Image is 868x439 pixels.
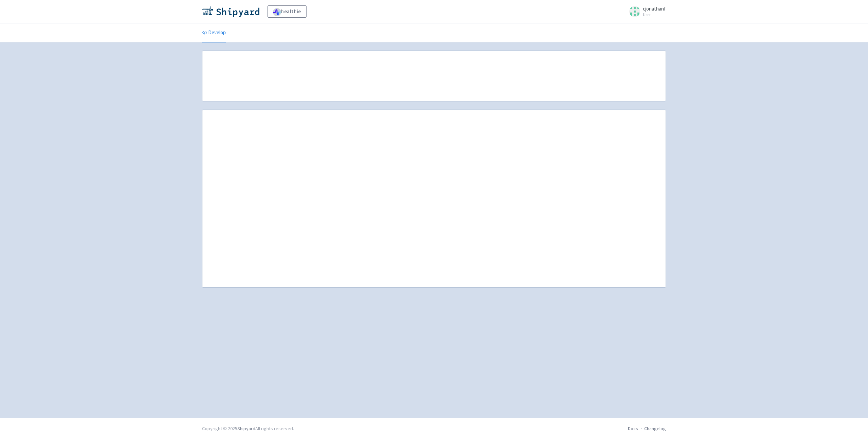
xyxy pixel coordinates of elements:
[268,5,307,18] a: healthie
[202,6,259,17] img: Shipyard logo
[202,23,226,42] a: Develop
[237,425,255,432] a: Shipyard
[628,425,638,432] a: Docs
[625,6,666,17] a: cjonathanf User
[644,425,666,432] a: Changelog
[643,13,666,17] small: User
[202,425,294,432] div: Copyright © 2025 All rights reserved.
[643,5,666,12] span: cjonathanf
